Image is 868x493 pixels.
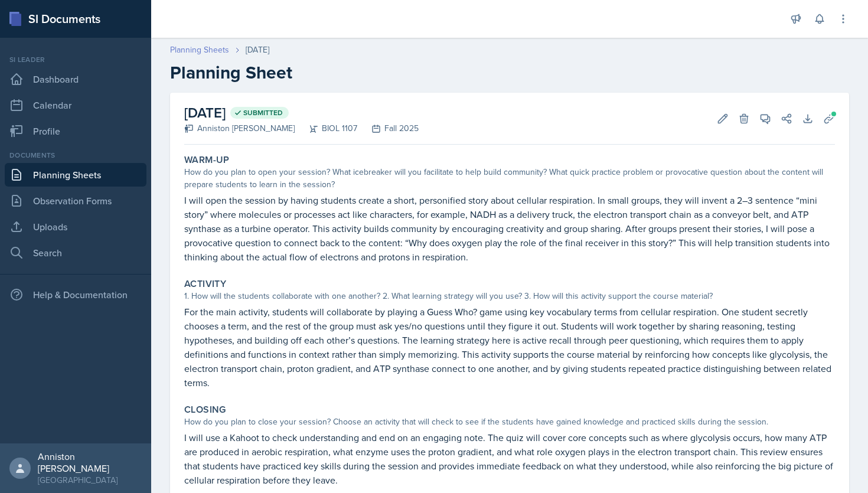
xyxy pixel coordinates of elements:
[243,108,283,117] span: Submitted
[184,122,295,135] div: Anniston [PERSON_NAME]
[184,305,835,390] p: For the main activity, students will collaborate by playing a Guess Who? game using key vocabular...
[38,450,142,474] div: Anniston [PERSON_NAME]
[184,102,419,123] h2: [DATE]
[184,416,835,428] div: How do you plan to close your session? Choose an activity that will check to see if the students ...
[184,278,226,290] label: Activity
[184,430,835,487] p: I will use a Kahoot to check understanding and end on an engaging note. The quiz will cover core ...
[5,119,146,143] a: Profile
[184,404,226,416] label: Closing
[295,122,357,135] div: BIOL 1107
[170,44,229,56] a: Planning Sheets
[357,122,419,135] div: Fall 2025
[5,189,146,213] a: Observation Forms
[184,166,835,191] div: How do you plan to open your session? What icebreaker will you facilitate to help build community...
[184,154,230,166] label: Warm-Up
[184,290,835,302] div: 1. How will the students collaborate with one another? 2. What learning strategy will you use? 3....
[246,44,269,56] div: [DATE]
[170,62,849,83] h2: Planning Sheet
[5,93,146,117] a: Calendar
[184,193,835,264] p: I will open the session by having students create a short, personified story about cellular respi...
[5,67,146,91] a: Dashboard
[5,241,146,265] a: Search
[5,163,146,187] a: Planning Sheets
[5,283,146,306] div: Help & Documentation
[5,54,146,65] div: Si leader
[5,215,146,239] a: Uploads
[5,150,146,161] div: Documents
[38,474,142,486] div: [GEOGRAPHIC_DATA]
